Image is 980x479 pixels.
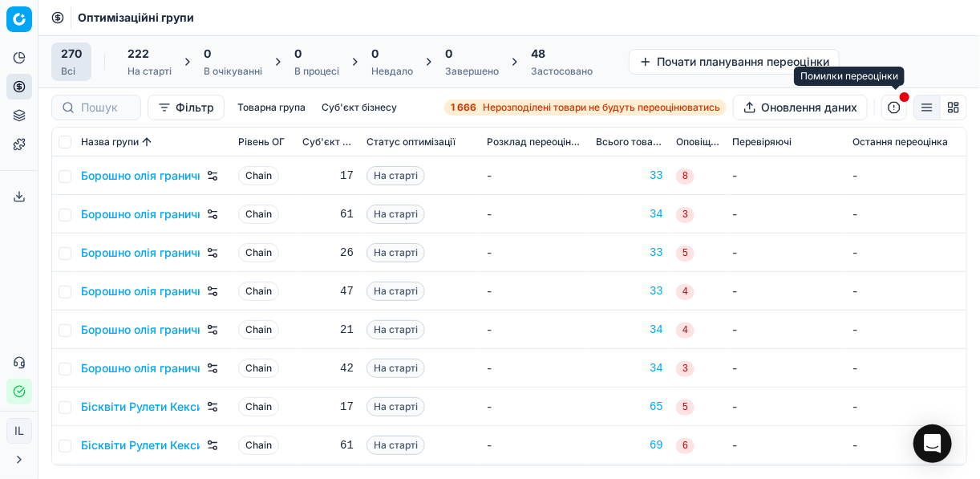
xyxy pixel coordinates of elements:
td: - [726,156,846,195]
span: 3 [676,361,695,377]
button: Суб'єкт бізнесу [315,98,403,117]
span: На старті [366,205,425,224]
td: - [726,349,846,388]
a: Борошно олія гранична націнка, Кластер 1 [81,168,200,184]
span: 0 [204,46,211,62]
span: 4 [676,323,695,339]
td: - [846,311,966,349]
span: Всього товарів [596,136,663,148]
span: 5 [676,400,695,416]
div: На старті [128,65,172,78]
span: На старті [366,282,425,301]
span: Остання переоцінка [852,136,948,148]
span: Назва групи [81,136,139,148]
td: - [846,272,966,311]
span: На старті [366,359,425,378]
span: IL [7,419,31,443]
button: Фільтр [148,95,225,120]
a: 69 [596,437,663,453]
td: - [480,349,589,388]
span: Нерозподілені товари не будуть переоцінюватись [483,101,720,114]
button: IL [6,418,32,444]
span: Суб'єкт бізнесу [302,136,354,148]
div: 34 [596,206,663,222]
span: Chain [238,166,279,185]
td: - [726,272,846,311]
td: - [480,388,589,426]
td: - [846,388,966,426]
span: На старті [366,320,425,339]
span: Chain [238,282,279,301]
div: 21 [302,322,354,338]
a: 34 [596,322,663,338]
td: - [846,195,966,233]
td: - [480,233,589,272]
td: - [726,233,846,272]
a: Бісквіти Рулети Кекси, Кластер 1 [81,399,200,415]
button: Оновлення даних [733,95,868,120]
a: 34 [596,360,663,376]
span: 3 [676,207,695,223]
a: 33 [596,245,663,261]
span: 0 [445,46,452,62]
div: Всі [61,65,82,78]
span: Оптимізаційні групи [78,10,194,26]
span: Перевіряючі [732,136,792,148]
a: Борошно олія гранична націнка, Кластер 5 [81,322,200,338]
span: 270 [61,46,82,62]
span: 8 [676,168,695,185]
div: Помилки переоцінки [794,67,905,86]
a: 65 [596,399,663,415]
input: Пошук [81,99,131,116]
span: Chain [238,397,279,416]
div: Завершено [445,65,499,78]
span: Рівень OГ [238,136,285,148]
a: Борошно олія гранична націнка, Кластер 2 [81,206,200,222]
div: В очікуванні [204,65,262,78]
div: 42 [302,360,354,376]
span: Chain [238,436,279,455]
td: - [726,426,846,465]
button: Почати планування переоцінки [629,49,840,75]
div: В процесі [294,65,339,78]
td: - [480,156,589,195]
a: Бісквіти Рулети Кекси, Кластер 2 [81,437,200,453]
span: Chain [238,205,279,224]
span: 222 [128,46,149,62]
div: 17 [302,168,354,184]
td: - [846,233,966,272]
span: Chain [238,359,279,378]
button: Sorted by Назва групи ascending [139,134,155,150]
button: Товарна група [231,98,312,117]
td: - [846,349,966,388]
nav: breadcrumb [78,10,194,26]
td: - [480,426,589,465]
span: 6 [676,438,695,454]
span: 4 [676,284,695,300]
td: - [480,311,589,349]
span: 5 [676,246,695,262]
strong: 1 666 [451,101,476,114]
span: 0 [294,46,302,62]
a: 1 666Нерозподілені товари не будуть переоцінюватись [444,99,727,116]
div: 26 [302,245,354,261]
a: Борошно олія гранична націнка, Кластер 6 [81,360,200,376]
a: 33 [596,168,663,184]
td: - [480,195,589,233]
td: - [846,426,966,465]
span: 0 [371,46,379,62]
a: 33 [596,283,663,299]
div: 47 [302,283,354,299]
td: - [726,388,846,426]
span: На старті [366,436,425,455]
span: На старті [366,166,425,185]
td: - [726,311,846,349]
span: Chain [238,243,279,262]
